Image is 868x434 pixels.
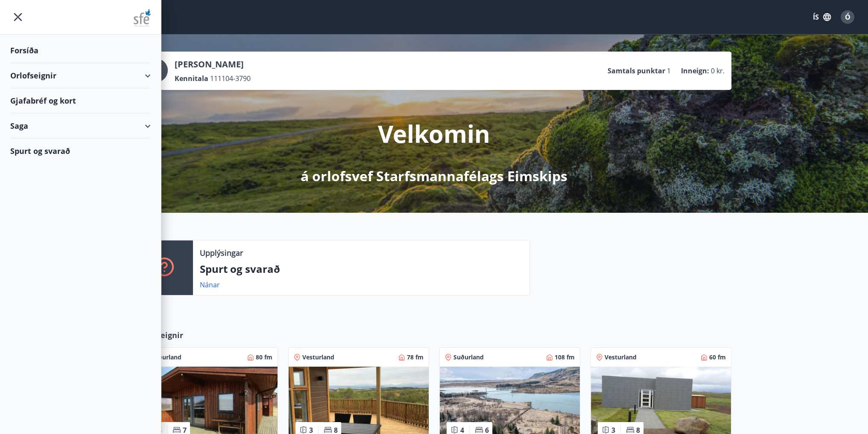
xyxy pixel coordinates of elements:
[175,74,208,83] p: Kennitala
[10,139,151,163] div: Spurt og svarað
[302,353,334,362] span: Vesturland
[256,353,272,362] span: 80 fm
[210,74,251,83] span: 111104-3790
[407,353,424,362] span: 78 fm
[10,113,151,139] div: Saga
[837,7,858,27] button: Ó
[808,9,836,25] button: ÍS
[10,88,151,113] div: Gjafabréf og kort
[378,117,490,150] p: Velkomin
[134,9,151,26] img: union_logo
[453,353,484,362] span: Suðurland
[10,63,151,88] div: Orlofseignir
[709,353,726,362] span: 60 fm
[200,247,243,258] p: Upplýsingar
[200,280,220,289] a: Nánar
[711,66,725,75] span: 0 kr.
[10,9,26,25] button: menu
[667,66,671,75] span: 1
[845,12,850,22] span: Ó
[608,66,665,75] p: Samtals punktar
[605,353,637,362] span: Vesturland
[555,353,575,362] span: 108 fm
[200,262,523,276] p: Spurt og svarað
[151,353,181,362] span: Suðurland
[681,66,709,75] p: Inneign :
[10,38,151,63] div: Forsíða
[301,167,567,185] p: á orlofsvef Starfsmannafélags Eimskips
[175,58,251,70] p: [PERSON_NAME]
